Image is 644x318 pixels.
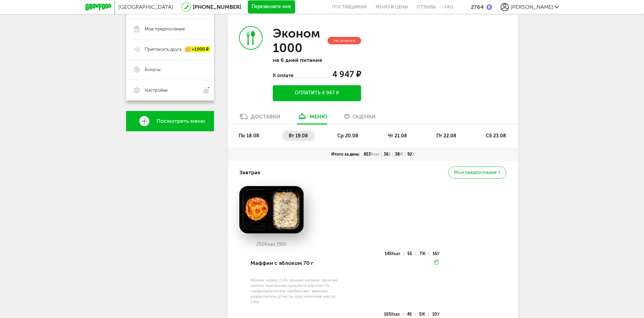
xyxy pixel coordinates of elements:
div: 36 [382,152,393,157]
span: Б [388,152,391,157]
span: Б [409,312,412,317]
span: У [412,152,414,157]
div: 145 [385,252,404,255]
div: 853 [362,152,382,157]
span: Ж [400,152,403,157]
div: меню [310,113,327,120]
span: Посмотреть меню [157,118,205,124]
a: Оценки [341,113,379,124]
p: на 6 дней питания [273,57,361,63]
span: пн 18.08 [239,133,259,139]
span: [PERSON_NAME] [510,4,553,10]
button: Перезвоните мне [248,0,295,14]
span: У [437,312,439,317]
div: Не оплачен [328,37,361,45]
a: Посмотреть меню [126,111,214,131]
img: big_9BNTztM5lvvaQ1ut.png [239,186,304,233]
span: Ж [422,251,426,256]
div: 2764 [471,4,484,10]
span: Бонусы [145,67,161,73]
h3: Эконом 1000 [273,26,326,55]
div: 250 190 [239,242,304,247]
span: Ккал [371,152,380,157]
div: 10 [432,313,439,316]
button: Оплатить 4 947 ₽ [273,85,361,101]
a: [PHONE_NUMBER] [193,4,241,10]
div: 92 [405,152,416,157]
span: г [285,242,287,247]
a: Доставки [236,113,284,124]
span: К оплате [273,73,294,78]
span: [GEOGRAPHIC_DATA] [118,4,173,10]
div: Доставки [251,113,280,120]
div: Яблоки, кефир 2,5%, яичный меланж, овсяные хлопья, пшеничная мука,бета-каротин 1%, сахарозамените... [251,277,344,304]
span: Мои предпочтения [454,170,497,175]
div: 38 [393,152,405,157]
div: 4 [407,313,415,316]
span: Настройки [145,87,168,93]
div: 16 [433,252,439,255]
a: меню [294,113,331,124]
div: Маффин с яблоком 70 г [251,252,344,275]
span: вт 19.08 [289,133,308,139]
a: Настройки [126,80,214,100]
span: пт 22.08 [436,133,456,139]
span: Ккал, [265,242,277,247]
h4: Завтрак [239,166,261,179]
span: У [437,251,439,256]
span: Оценки [353,113,376,120]
span: Ккал [391,251,400,256]
div: Итого за день: [329,152,362,157]
a: Мои предпочтения [126,19,214,39]
a: Бонусы [126,60,214,80]
span: Ккал [391,312,400,317]
span: чт 21.08 [388,133,407,139]
span: Ж [422,312,425,317]
span: 4 947 ₽ [332,69,361,79]
div: 5 [407,252,415,255]
span: Б [410,251,412,256]
span: сб 23.08 [486,133,506,139]
span: Мои предпочтения [145,26,185,32]
div: +1000 ₽ [185,47,211,52]
div: 5 [419,313,429,316]
div: 7 [420,252,429,255]
a: Пригласить друга +1000 ₽ [126,39,214,60]
span: Пригласить друга [145,46,182,52]
div: 105 [384,313,403,316]
img: bonus_b.cdccf46.png [486,4,492,10]
span: ср 20.08 [337,133,358,139]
